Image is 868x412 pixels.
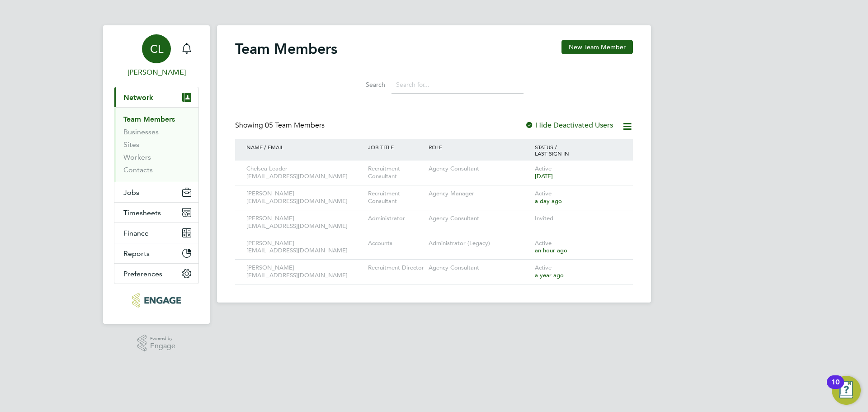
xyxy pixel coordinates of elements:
[366,139,426,155] div: JOB TITLE
[123,115,175,123] a: Team Members
[114,203,198,223] button: Timesheets
[535,172,553,180] span: [DATE]
[137,335,176,352] a: Powered byEngage
[235,40,337,58] h2: Team Members
[114,223,198,243] button: Finance
[366,161,426,185] div: Recruitment Consultant
[244,210,366,235] div: [PERSON_NAME] [EMAIL_ADDRESS][DOMAIN_NAME]
[114,182,198,202] button: Jobs
[150,43,163,55] span: CL
[831,382,840,394] div: 10
[123,188,139,197] span: Jobs
[123,229,149,237] span: Finance
[426,235,533,252] div: Administrator (Legacy)
[344,81,385,89] label: Search
[366,185,426,210] div: Recruitment Consultant
[533,161,624,185] div: Active
[114,67,199,78] span: Chloe Lord
[426,210,533,227] div: Agency Consultant
[533,210,624,227] div: Invited
[123,140,139,149] a: Sites
[114,34,199,78] a: CL[PERSON_NAME]
[103,25,210,324] nav: Main navigation
[114,87,198,107] button: Network
[114,264,198,284] button: Preferences
[123,249,150,258] span: Reports
[426,139,533,155] div: ROLE
[123,153,151,161] a: Workers
[535,271,564,279] span: a year ago
[132,293,180,308] img: centralrs-logo-retina.png
[533,260,624,284] div: Active
[366,235,426,252] div: Accounts
[150,342,175,350] span: Engage
[244,161,366,185] div: Chelsea Leader [EMAIL_ADDRESS][DOMAIN_NAME]
[244,139,366,155] div: NAME / EMAIL
[533,139,624,161] div: STATUS / LAST SIGN IN
[244,260,366,284] div: [PERSON_NAME] [EMAIL_ADDRESS][DOMAIN_NAME]
[150,335,175,342] span: Powered by
[123,128,159,136] a: Businesses
[426,260,533,276] div: Agency Consultant
[123,93,153,102] span: Network
[114,293,199,308] a: Go to home page
[535,246,567,254] span: an hour ago
[426,185,533,202] div: Agency Manager
[114,243,198,263] button: Reports
[533,185,624,210] div: Active
[244,235,366,260] div: [PERSON_NAME] [EMAIL_ADDRESS][DOMAIN_NAME]
[123,270,162,278] span: Preferences
[235,121,326,130] div: Showing
[244,185,366,210] div: [PERSON_NAME] [EMAIL_ADDRESS][DOMAIN_NAME]
[561,40,633,54] button: New Team Member
[366,260,426,276] div: Recruitment Director
[832,376,861,405] button: Open Resource Center, 10 new notifications
[265,121,325,130] span: 05 Team Members
[123,208,161,217] span: Timesheets
[123,166,153,174] a: Contacts
[535,197,562,205] span: a day ago
[426,161,533,177] div: Agency Consultant
[525,121,613,130] label: Hide Deactivated Users
[533,235,624,260] div: Active
[114,107,198,182] div: Network
[392,76,524,94] input: Search for...
[366,210,426,227] div: Administrator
